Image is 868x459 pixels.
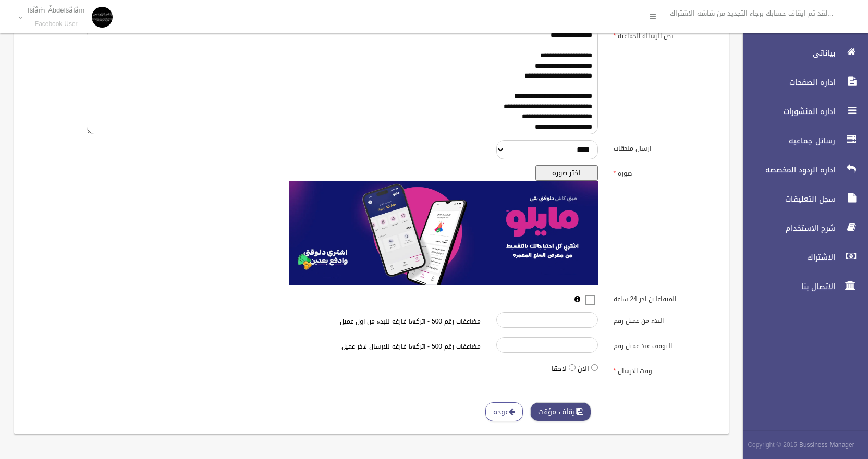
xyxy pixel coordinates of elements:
[530,402,591,421] button: ايقاف مؤقت
[28,6,84,14] p: Iŝĺắṁ Ẫbdëlŝắlắm
[606,362,723,377] label: وقت الارسال
[606,291,723,305] label: المتفاعلين اخر 24 ساعه
[748,439,797,451] span: Copyright © 2015
[734,275,868,298] a: الاتصال بنا
[606,165,723,180] label: صوره
[485,402,523,421] a: عوده
[204,318,481,325] h6: مضاعفات رقم 500 - اتركها فارغه للبدء من اول عميل
[204,343,481,350] h6: مضاعفات رقم 500 - اتركها فارغه للارسال لاخر عميل
[734,135,838,146] span: رسائل جماعيه
[289,181,598,285] img: معاينه الصوره
[606,337,723,352] label: التوقف عند عميل رقم
[734,281,838,292] span: الاتصال بنا
[734,42,868,65] a: بياناتى
[535,165,598,181] button: اختر صوره
[734,165,838,175] span: اداره الردود المخصصه
[734,252,838,263] span: الاشتراك
[734,48,838,58] span: بياناتى
[28,20,84,28] small: Facebook User
[578,363,589,375] label: الان
[606,140,723,155] label: ارسال ملحقات
[552,363,567,375] label: لاحقا
[734,188,868,210] a: سجل التعليقات
[799,439,854,451] strong: Bussiness Manager
[734,223,838,233] span: شرح الاستخدام
[734,77,838,88] span: اداره الصفحات
[734,106,838,117] span: اداره المنشورات
[606,312,723,327] label: البدء من عميل رقم
[734,100,868,123] a: اداره المنشورات
[734,158,868,181] a: اداره الردود المخصصه
[734,194,838,204] span: سجل التعليقات
[734,217,868,240] a: شرح الاستخدام
[734,246,868,269] a: الاشتراك
[734,129,868,152] a: رسائل جماعيه
[734,71,868,94] a: اداره الصفحات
